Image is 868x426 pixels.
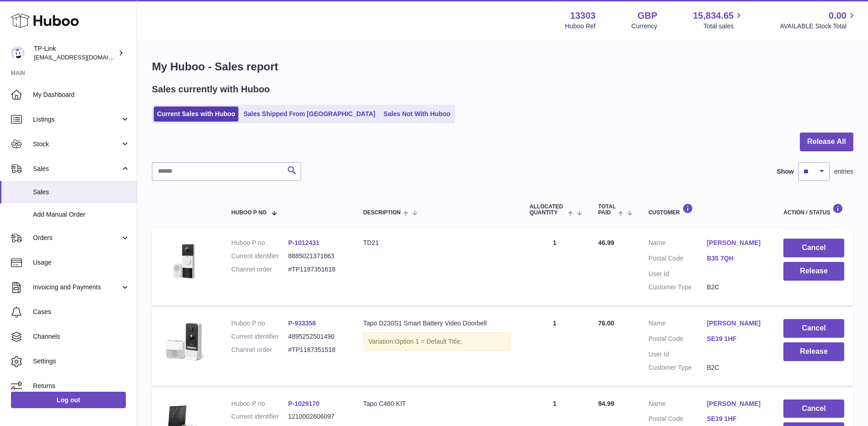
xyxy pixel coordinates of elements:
[11,392,126,408] a: Log out
[648,270,707,278] dt: User Id
[780,10,857,31] a: 0.00 AVAILABLE Stock Total
[777,167,794,176] label: Show
[232,265,288,274] dt: Channel order
[33,140,120,149] span: Stock
[648,335,707,346] dt: Postal Code
[232,346,288,354] dt: Channel order
[288,346,345,354] dd: #TP1187351518
[33,91,130,99] span: My Dashboard
[529,204,565,216] span: ALLOCATED Quantity
[33,188,130,197] span: Sales
[637,10,657,22] strong: GBP
[707,335,766,343] a: SE19 1HF
[232,239,288,247] dt: Huboo P no
[11,46,25,60] img: gaby.chen@tp-link.com
[693,10,744,31] a: 15,834.65 Total sales
[648,283,707,292] dt: Customer Type
[707,254,766,263] a: B35 7QH
[783,342,844,361] button: Release
[33,357,130,366] span: Settings
[707,399,766,408] a: [PERSON_NAME]
[232,210,267,216] span: Huboo P no
[363,210,401,216] span: Description
[288,239,320,246] a: P-1012431
[707,415,766,423] a: SE19 1HF
[363,319,512,328] div: Tapo D230S1 Smart Battery Video Doorbell
[648,415,707,426] dt: Postal Code
[395,338,462,345] span: Option 1 = Default Title;
[598,204,616,216] span: Total paid
[648,254,707,265] dt: Postal Code
[829,10,846,22] span: 0.00
[648,399,707,410] dt: Name
[598,400,614,407] span: 94.99
[33,308,130,316] span: Cases
[152,59,853,74] h1: My Huboo - Sales report
[33,115,120,124] span: Listings
[33,283,120,292] span: Invoicing and Payments
[520,310,589,386] td: 1
[783,203,844,216] div: Action / Status
[707,239,766,247] a: [PERSON_NAME]
[693,10,733,22] span: 15,834.65
[363,239,512,247] div: TD21
[232,332,288,341] dt: Current identifier
[380,106,453,122] a: Sales Not With Huboo
[288,332,345,341] dd: 4895252501490
[783,319,844,338] button: Cancel
[783,239,844,257] button: Cancel
[631,22,658,31] div: Currency
[33,382,130,390] span: Returns
[565,22,596,31] div: Huboo Ref
[232,319,288,328] dt: Huboo P no
[703,22,744,31] span: Total sales
[648,350,707,359] dt: User Id
[288,252,345,261] dd: 8885021371863
[34,53,135,61] span: [EMAIL_ADDRESS][DOMAIN_NAME]
[780,22,857,31] span: AVAILABLE Stock Total
[154,106,238,122] a: Current Sales with Huboo
[288,319,316,327] a: P-933358
[288,412,345,421] dd: 1210002606097
[33,234,120,242] span: Orders
[363,332,512,351] div: Variation:
[363,399,512,408] div: Tapo C460 KIT
[232,412,288,421] dt: Current identifier
[240,106,378,122] a: Sales Shipped From [GEOGRAPHIC_DATA]
[783,262,844,281] button: Release
[648,363,707,372] dt: Customer Type
[161,239,207,284] img: 1727277818.jpg
[288,265,345,274] dd: #TP1187351618
[707,319,766,328] a: [PERSON_NAME]
[598,319,614,327] span: 76.00
[34,44,116,62] div: TP-Link
[520,229,589,305] td: 1
[834,167,853,176] span: entries
[152,83,270,96] h2: Sales currently with Huboo
[33,210,130,219] span: Add Manual Order
[707,283,766,292] dd: B2C
[33,258,130,267] span: Usage
[161,319,207,365] img: D230S1main.jpg
[570,10,596,22] strong: 13303
[33,332,130,341] span: Channels
[648,203,765,216] div: Customer
[598,239,614,246] span: 46.99
[232,399,288,408] dt: Huboo P no
[800,133,853,151] button: Release All
[288,400,320,407] a: P-1029170
[33,165,120,173] span: Sales
[648,239,707,250] dt: Name
[783,399,844,418] button: Cancel
[648,319,707,330] dt: Name
[232,252,288,261] dt: Current identifier
[707,363,766,372] dd: B2C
